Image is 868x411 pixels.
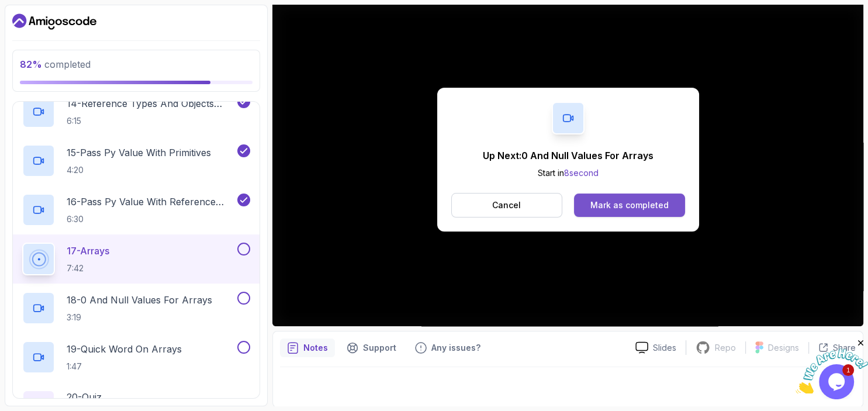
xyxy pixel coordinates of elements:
span: 82 % [20,58,42,70]
button: notes button [280,339,335,357]
button: 17-Arrays7:42 [22,243,250,275]
button: 19-Quick Word On Arrays1:47 [22,341,250,374]
button: 14-Reference Types And Objects Diferences6:15 [22,95,250,128]
button: 18-0 And Null Values For Arrays3:19 [22,292,250,324]
p: Start in [483,167,653,179]
div: Mark as completed [590,199,669,211]
p: 18 - 0 And Null Values For Arrays [67,293,212,307]
p: 1:47 [67,361,182,372]
p: Designs [768,342,799,354]
p: Up Next: 0 And Null Values For Arrays [483,148,653,163]
p: 14 - Reference Types And Objects Diferences [67,96,235,110]
p: 16 - Pass Py Value With Reference Types [67,195,235,209]
span: completed [20,58,91,70]
p: Repo [715,342,736,354]
a: Slides [626,341,686,354]
p: 19 - Quick Word On Arrays [67,342,182,356]
p: Any issues? [431,342,480,354]
span: 8 second [564,168,599,178]
button: Cancel [451,193,563,217]
p: 17 - Arrays [67,244,109,258]
button: Feedback button [408,339,487,357]
iframe: chat widget [796,338,868,393]
button: 16-Pass Py Value With Reference Types6:30 [22,194,250,226]
p: 20 - Quiz [67,390,102,404]
p: 4:20 [67,164,211,176]
button: Mark as completed [574,194,684,217]
p: 7:42 [67,263,109,274]
button: 15-Pass Py Value With Primitives4:20 [22,144,250,177]
p: Cancel [492,199,521,211]
p: 6:15 [67,115,235,127]
p: 6:30 [67,213,235,225]
p: Notes [303,342,328,354]
p: 15 - Pass Py Value With Primitives [67,146,211,160]
a: Dashboard [12,12,96,31]
button: Support button [340,339,403,357]
p: Slides [653,342,676,354]
p: Support [363,342,396,354]
p: 3:19 [67,312,212,323]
